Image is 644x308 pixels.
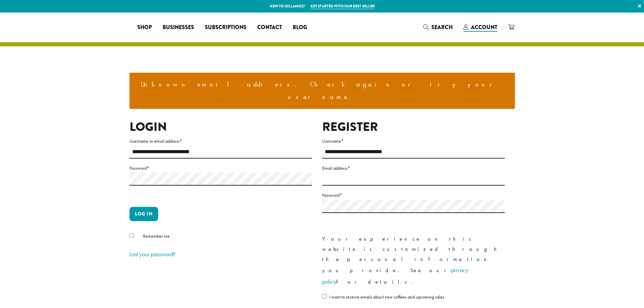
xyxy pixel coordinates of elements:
[431,23,453,31] span: Search
[257,23,282,32] span: Contact
[129,250,175,258] a: Lost your password?
[293,23,307,32] span: Blog
[329,294,445,300] span: I want to receive emails about new coffees and upcoming sales.
[129,137,312,145] label: Username or email address
[322,294,327,299] input: I want to receive emails about new coffees and upcoming sales.
[135,78,509,103] li: Unknown email address. Check again or try your username.
[163,23,194,32] span: Businesses
[137,23,152,32] span: Shop
[129,164,312,172] label: Password
[322,234,505,287] p: Your experience on this website is customized through the personal information you provide. See o...
[143,233,170,239] span: Remember me
[471,23,497,31] span: Account
[322,191,505,199] label: Password
[205,23,246,32] span: Subscriptions
[129,207,158,221] button: Log in
[322,266,468,285] a: privacy policy
[129,120,312,134] h2: Login
[322,137,505,145] label: Username
[322,164,505,172] label: Email address
[322,120,505,134] h2: Register
[418,22,458,33] a: Search
[310,3,375,9] a: Get started with our best seller
[132,22,157,33] a: Shop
